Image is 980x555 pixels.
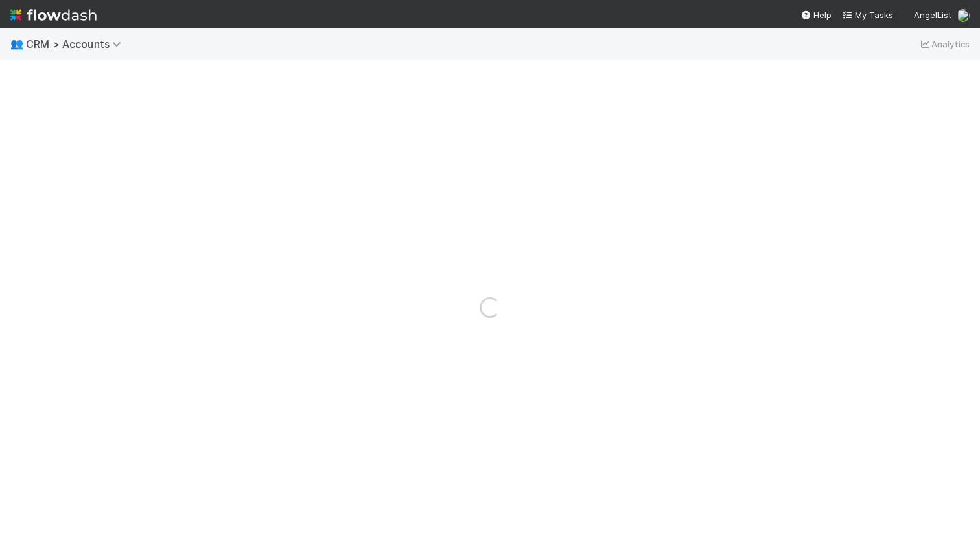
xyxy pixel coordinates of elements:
div: Help [800,8,832,21]
span: 👥 [10,38,23,49]
span: AngelList [914,10,951,20]
span: My Tasks [842,10,893,20]
span: CRM > Accounts [26,38,128,51]
img: logo-inverted-e16ddd16eac7371096b0.svg [10,4,97,26]
a: My Tasks [842,8,893,21]
a: Analytics [918,36,970,52]
img: avatar_d2b43477-63dc-4e62-be5b-6fdd450c05a1.png [957,9,970,22]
